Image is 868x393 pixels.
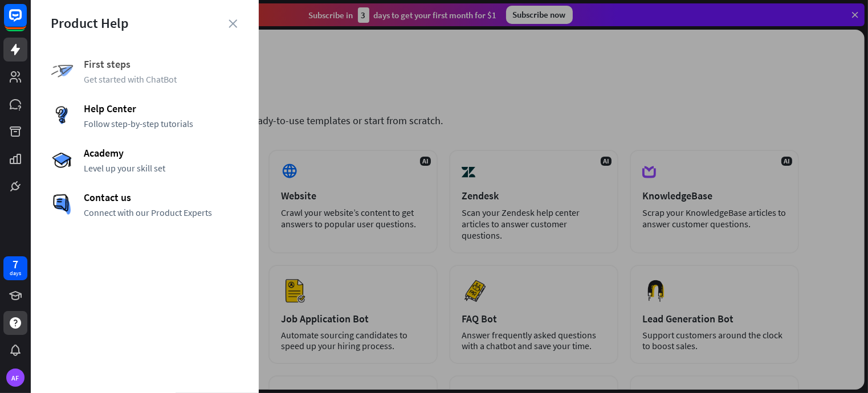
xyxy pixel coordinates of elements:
[84,118,239,129] span: Follow step-by-step tutorials
[51,14,239,32] div: Product Help
[229,19,237,28] i: close
[3,256,27,280] a: 7 days
[84,191,239,204] span: Contact us
[6,369,25,387] div: AF
[84,58,239,71] span: First steps
[84,146,239,159] span: Academy
[10,269,21,277] div: days
[84,73,239,85] span: Get started with ChatBot
[84,162,239,174] span: Level up your skill set
[84,102,239,115] span: Help Center
[9,5,43,39] button: Open LiveChat chat widget
[84,207,239,218] span: Connect with our Product Experts
[13,259,18,269] div: 7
